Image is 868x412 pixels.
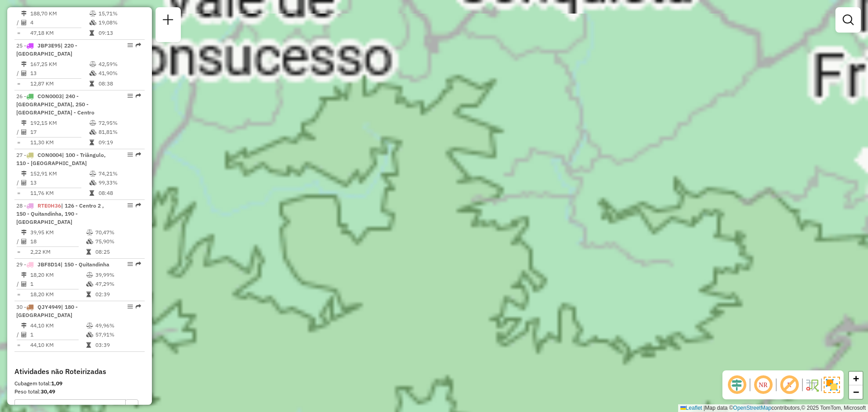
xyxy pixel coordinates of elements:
[21,180,27,185] i: Total de Atividades
[86,342,91,348] i: Tempo total em rota
[98,118,141,128] td: 72,95%
[30,178,89,187] td: 13
[30,128,89,137] td: 17
[136,261,141,267] em: Rota exportada
[16,178,21,187] td: /
[98,60,141,69] td: 42,59%
[30,237,86,246] td: 18
[849,372,863,385] a: Zoom in
[90,62,96,67] i: % de utilização do peso
[21,272,27,278] i: Distância Total
[90,190,94,196] i: Tempo total em rota
[98,9,141,18] td: 15,71%
[30,9,89,18] td: 188,70 KM
[127,43,133,48] em: Opções
[127,304,133,309] em: Opções
[136,152,141,157] em: Rota exportada
[16,42,77,57] span: 25 -
[86,332,93,337] i: % de utilização da cubagem
[726,374,748,396] span: Ocultar deslocamento
[16,93,94,116] span: 26 -
[95,341,141,350] td: 03:39
[90,171,96,176] i: % de utilização do peso
[680,405,702,411] a: Leaflet
[30,138,89,147] td: 11,30 KM
[30,279,86,289] td: 1
[14,388,145,396] div: Peso total:
[849,385,863,399] a: Zoom out
[678,404,868,412] div: Map data © contributors,© 2025 TomTom, Microsoft
[30,330,86,339] td: 1
[95,247,141,256] td: 08:25
[98,28,141,38] td: 09:13
[21,332,27,337] i: Total de Atividades
[127,261,133,267] em: Opções
[90,180,96,185] i: % de utilização da cubagem
[30,189,89,198] td: 11,76 KM
[90,140,94,145] i: Tempo total em rota
[16,341,21,350] td: =
[136,203,141,208] em: Rota exportada
[853,386,859,398] span: −
[30,341,86,350] td: 44,10 KM
[16,152,106,166] span: 27 -
[21,239,27,244] i: Total de Atividades
[16,202,104,225] span: | 126 - Centro 2 , 150 - Quitandinha, 190 - [GEOGRAPHIC_DATA]
[38,152,62,158] span: CON0004
[61,261,109,268] span: | 150 - Quitandinha
[16,42,77,57] span: | 220 - [GEOGRAPHIC_DATA]
[16,28,21,38] td: =
[16,237,21,246] td: /
[38,303,61,310] span: QJY4949
[98,69,141,78] td: 41,90%
[21,323,27,328] i: Distância Total
[30,290,86,299] td: 18,20 KM
[30,228,86,237] td: 39,95 KM
[30,69,89,78] td: 13
[21,11,27,16] i: Distância Total
[38,42,61,49] span: JBP3E95
[30,321,86,330] td: 44,10 KM
[30,169,89,178] td: 152,91 KM
[127,152,133,157] em: Opções
[90,11,96,16] i: % de utilização do peso
[95,279,141,289] td: 47,29%
[30,247,86,256] td: 2,22 KM
[16,79,21,88] td: =
[30,118,89,128] td: 192,15 KM
[21,120,27,126] i: Distância Total
[853,373,859,384] span: +
[824,377,840,393] img: Exibir/Ocultar setores
[16,303,78,318] span: | 180 - [GEOGRAPHIC_DATA]
[90,120,96,126] i: % de utilização do peso
[90,71,96,76] i: % de utilização da cubagem
[90,30,94,36] i: Tempo total em rota
[51,380,62,387] strong: 1,09
[98,138,141,147] td: 09:19
[98,178,141,187] td: 99,33%
[21,171,27,176] i: Distância Total
[38,93,62,99] span: CON0003
[136,304,141,309] em: Rota exportada
[805,378,819,392] img: Fluxo de ruas
[98,79,141,88] td: 08:38
[86,292,91,297] i: Tempo total em rota
[14,367,145,376] h4: Atividades não Roteirizadas
[30,79,89,88] td: 12,87 KM
[21,129,27,135] i: Total de Atividades
[14,379,145,388] div: Cubagem total:
[16,247,21,256] td: =
[16,152,106,166] span: | 100 - Triângulo, 110 - [GEOGRAPHIC_DATA]
[16,189,21,198] td: =
[95,237,141,246] td: 75,90%
[86,249,91,255] i: Tempo total em rota
[98,128,141,137] td: 81,81%
[86,239,93,244] i: % de utilização da cubagem
[21,20,27,25] i: Total de Atividades
[159,11,177,31] a: Nova sessão e pesquisa
[41,388,55,395] strong: 30,49
[90,20,96,25] i: % de utilização da cubagem
[95,290,141,299] td: 02:39
[21,62,27,67] i: Distância Total
[778,374,800,396] span: Exibir rótulo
